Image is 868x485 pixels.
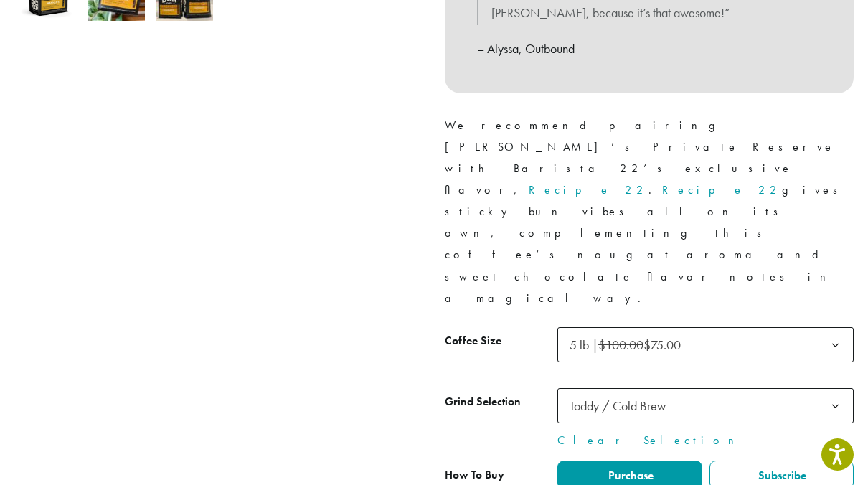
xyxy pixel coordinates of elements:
[557,327,854,362] span: 5 lb | $100.00 $75.00
[445,392,557,413] label: Grind Selection
[445,331,557,352] label: Coffee Size
[570,397,666,414] span: Toddy / Cold Brew
[557,432,854,449] a: Clear Selection
[445,467,504,482] span: How To Buy
[445,115,854,309] p: We recommend pairing [PERSON_NAME]’s Private Reserve with Barista 22’s exclusive flavor, . gives ...
[564,331,695,359] span: 5 lb | $100.00 $75.00
[598,336,643,353] del: $100.00
[564,392,680,420] span: Toddy / Cold Brew
[756,468,806,483] span: Subscribe
[662,182,782,197] a: Recipe 22
[529,182,648,197] a: Recipe 22
[570,336,681,353] span: 5 lb | $75.00
[477,37,821,61] p: – Alyssa, Outbound
[557,388,854,423] span: Toddy / Cold Brew
[606,468,654,483] span: Purchase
